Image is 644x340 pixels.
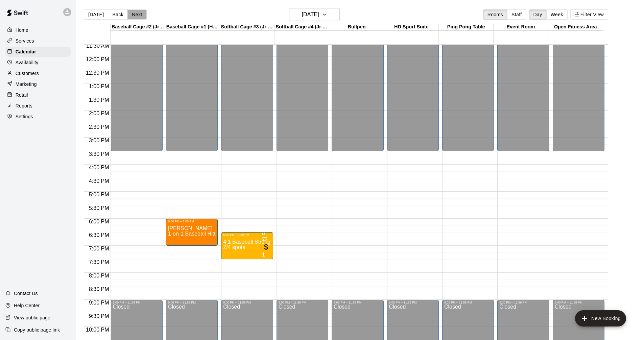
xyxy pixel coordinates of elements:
[5,47,71,57] a: Calendar
[127,9,146,20] button: Next
[87,192,111,197] span: 5:00 PM
[87,313,111,319] span: 9:30 PM
[87,111,111,116] span: 2:00 PM
[5,25,71,35] a: Home
[439,24,494,30] div: Ping Pong Table
[14,290,38,297] p: Contact Us
[87,83,111,89] span: 1:00 PM
[87,232,111,238] span: 6:30 PM
[87,246,111,251] span: 7:00 PM
[87,219,111,224] span: 6:00 PM
[16,38,34,44] p: Services
[14,326,60,333] p: Copy public page link
[87,97,111,103] span: 1:30 PM
[548,24,603,30] div: Open Fitness Area
[14,314,50,321] p: View public page
[334,301,381,304] div: 9:00 PM – 11:59 PM
[389,301,437,304] div: 9:00 PM – 11:59 PM
[84,9,108,20] button: [DATE]
[87,286,111,292] span: 8:30 PM
[262,246,270,258] span: 1 / 2 customers have paid
[87,300,111,306] span: 9:00 PM
[16,70,39,77] p: Customers
[111,24,165,30] div: Baseball Cage #2 (Jr Hack Attack)
[16,27,28,33] p: Home
[279,301,326,304] div: 9:00 PM – 11:59 PM
[444,301,492,304] div: 9:00 PM – 11:59 PM
[16,113,33,120] p: Settings
[570,9,608,20] button: Filter View
[108,9,128,20] button: Back
[384,24,439,30] div: HD Sport Suite
[546,9,568,20] button: Week
[555,301,602,304] div: 9:00 PM – 11:59 PM
[221,232,273,259] div: 6:30 PM – 7:30 PM: 4:1 Baseball Strength & Conditioning (Ages 9–13)
[5,112,71,122] a: Settings
[507,9,526,20] button: Staff
[5,101,71,111] a: Reports
[494,24,548,30] div: Event Room
[275,24,329,30] div: Softball Cage #4 (Jr Hack Attack)
[16,48,36,55] p: Calendar
[87,273,111,278] span: 8:00 PM
[329,24,384,30] div: Bullpen
[220,24,275,30] div: Softball Cage #3 (Jr Hack Attack)
[113,301,160,304] div: 9:00 PM – 11:59 PM
[575,310,626,326] button: add
[168,301,216,304] div: 9:00 PM – 11:59 PM
[529,9,547,20] button: Day
[5,90,71,100] a: Retail
[87,138,111,143] span: 3:00 PM
[262,252,265,258] span: 1
[5,79,71,89] a: Marketing
[14,302,40,309] p: Help Center
[85,43,111,49] span: 11:30 AM
[223,301,271,304] div: 9:00 PM – 11:59 PM
[483,9,507,20] button: Rooms
[16,59,39,66] p: Availability
[16,92,28,98] p: Retail
[84,70,111,76] span: 12:30 PM
[84,56,111,62] span: 12:00 PM
[499,301,547,304] div: 9:00 PM – 11:59 PM
[262,237,267,243] span: Recurring event
[87,205,111,211] span: 5:30 PM
[87,151,111,157] span: 3:30 PM
[5,57,71,68] a: Availability
[16,81,37,88] p: Marketing
[5,68,71,78] a: Customers
[262,230,265,236] span: 0
[302,10,319,19] h6: [DATE]
[87,124,111,130] span: 2:30 PM
[87,165,111,170] span: 4:00 PM
[289,8,340,21] button: [DATE]
[87,178,111,184] span: 4:30 PM
[84,327,111,333] span: 10:00 PM
[165,24,220,30] div: Baseball Cage #1 (Hack Attack)
[5,36,71,46] a: Services
[223,233,271,237] div: 6:30 PM – 7:30 PM
[166,219,218,246] div: 6:00 PM – 7:00 PM: Emerson Lemay
[16,102,32,109] p: Reports
[87,259,111,265] span: 7:30 PM
[223,244,245,250] span: 2/4 spots filled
